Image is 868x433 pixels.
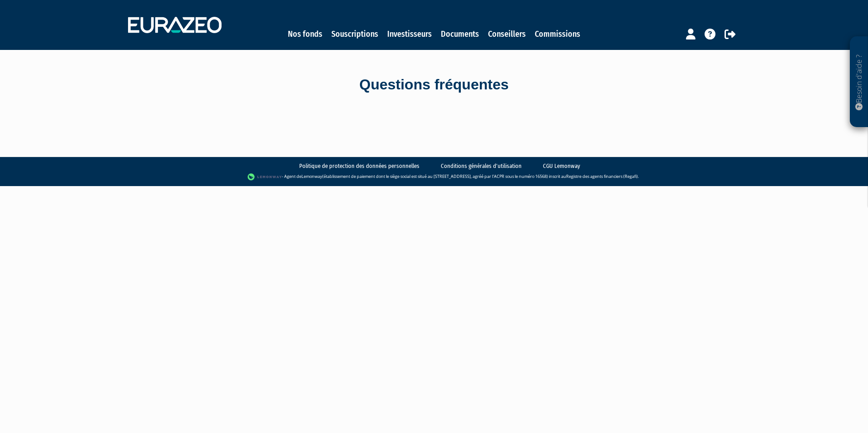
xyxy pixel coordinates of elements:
p: Besoin d'aide ? [854,41,864,123]
img: 1732889491-logotype_eurazeo_blanc_rvb.png [128,17,222,33]
a: Lemonway [301,173,322,179]
a: Souscriptions [331,28,378,40]
a: CGU Lemonway [543,162,580,171]
a: Conseillers [488,28,526,40]
a: Politique de protection des données personnelles [299,162,419,171]
a: Registre des agents financiers (Regafi) [566,173,638,179]
div: Questions fréquentes [175,74,693,95]
a: Nos fonds [288,28,322,40]
img: logo-lemonway.png [247,172,282,182]
a: Investisseurs [387,28,432,40]
a: Commissions [535,28,580,40]
a: Documents [441,28,479,40]
a: Conditions générales d'utilisation [441,162,522,171]
div: - Agent de (établissement de paiement dont le siège social est situé au [STREET_ADDRESS], agréé p... [9,172,859,182]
